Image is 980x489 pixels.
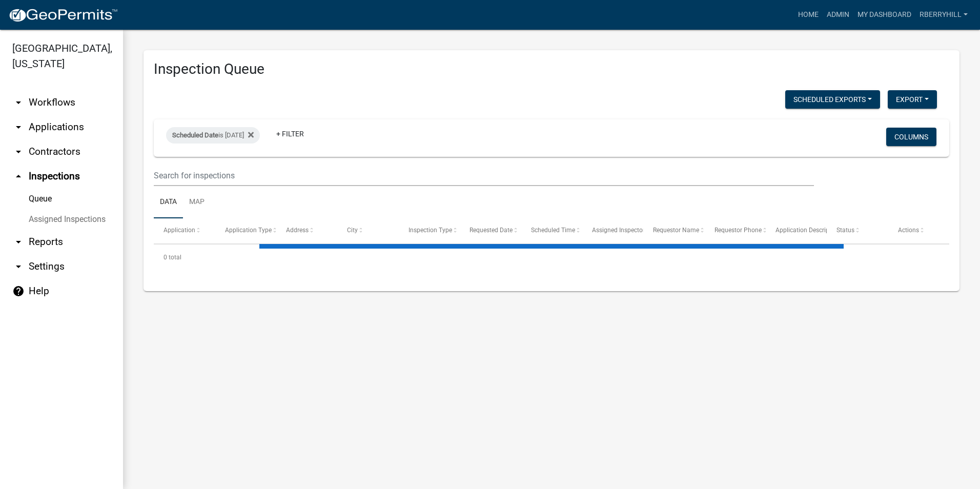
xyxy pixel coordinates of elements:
[766,218,827,243] datatable-header-cell: Application Description
[166,127,260,144] div: is [DATE]
[399,218,460,243] datatable-header-cell: Inspection Type
[409,227,452,234] span: Inspection Type
[347,227,358,234] span: City
[714,227,762,234] span: Requestor Phone
[215,218,276,243] datatable-header-cell: Application Type
[225,227,272,234] span: Application Type
[785,90,880,109] button: Scheduled Exports
[582,218,643,243] datatable-header-cell: Assigned Inspector
[12,121,25,133] i: arrow_drop_down
[853,5,915,25] a: My Dashboard
[915,5,972,25] a: rberryhill
[888,218,949,243] datatable-header-cell: Actions
[898,227,919,234] span: Actions
[12,96,25,109] i: arrow_drop_down
[827,218,888,243] datatable-header-cell: Status
[888,90,937,109] button: Export
[653,227,699,234] span: Requestor Name
[460,218,521,243] datatable-header-cell: Requested Date
[154,186,183,219] a: Data
[794,5,823,25] a: Home
[276,218,337,243] datatable-header-cell: Address
[154,218,215,243] datatable-header-cell: Application
[12,285,25,297] i: help
[704,218,765,243] datatable-header-cell: Requestor Phone
[530,227,575,234] span: Scheduled Time
[521,218,582,243] datatable-header-cell: Scheduled Time
[12,260,25,273] i: arrow_drop_down
[775,227,840,234] span: Application Description
[172,131,218,139] span: Scheduled Date
[286,227,309,234] span: Address
[643,218,704,243] datatable-header-cell: Requestor Name
[183,186,211,219] a: Map
[164,227,195,234] span: Application
[469,227,513,234] span: Requested Date
[12,146,25,158] i: arrow_drop_down
[154,60,949,78] h3: Inspection Queue
[886,128,936,146] button: Columns
[154,165,814,186] input: Search for inspections
[12,236,25,248] i: arrow_drop_down
[836,227,854,234] span: Status
[12,170,25,182] i: arrow_drop_up
[268,125,312,143] a: + Filter
[337,218,398,243] datatable-header-cell: City
[154,244,949,270] div: 0 total
[592,227,645,234] span: Assigned Inspector
[823,5,853,25] a: Admin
